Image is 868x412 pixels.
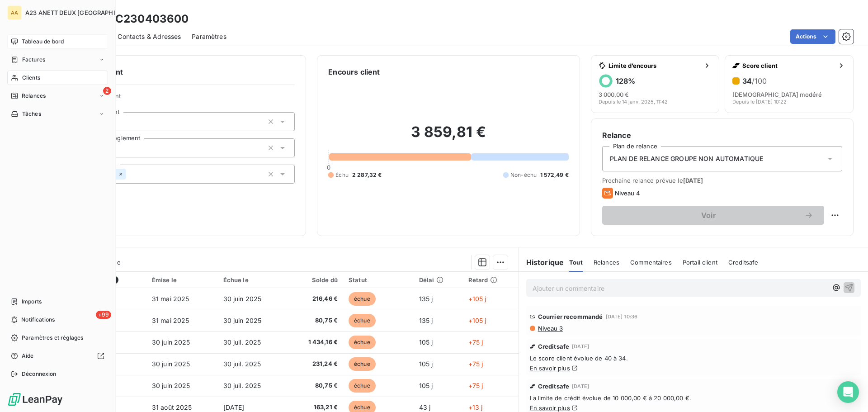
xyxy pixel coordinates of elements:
span: +75 j [468,382,483,389]
span: Notifications [21,316,55,324]
h6: 34 [742,76,767,85]
div: Statut [349,276,408,284]
span: [DATE] [572,344,589,349]
span: +99 [96,311,111,319]
span: Propriétés Client [73,92,295,105]
span: Courrier recommandé [538,313,603,320]
span: Niveau 3 [537,325,563,332]
span: 30 juin 2025 [223,317,262,324]
div: Délai [419,276,458,284]
h6: Relance [602,130,842,141]
span: Déconnexion [22,370,57,378]
span: Factures [22,56,45,64]
h3: MC2 - C230403600 [80,11,189,27]
span: 30 juil. 2025 [223,338,261,346]
span: Paramètres [192,32,226,41]
span: Tâches [22,110,41,118]
span: [DATE] [223,403,245,411]
span: échue [349,292,376,306]
button: Score client34/100[DEMOGRAPHIC_DATA] modéréDepuis le [DATE] 10:22 [725,55,854,113]
span: 105 j [419,338,433,346]
div: AA [7,5,22,20]
h6: Informations client [55,66,295,77]
img: Logo LeanPay [7,392,63,407]
span: Limite d’encours [609,62,700,69]
span: Creditsafe [728,259,759,266]
span: 30 juil. 2025 [223,360,261,368]
span: A23 ANETT DEUX [GEOGRAPHIC_DATA] [25,9,140,16]
span: [DATE] 10:36 [606,314,638,319]
span: Tout [569,259,583,266]
span: 30 juil. 2025 [223,382,261,389]
span: échue [349,336,376,349]
span: Prochaine relance prévue le [602,177,842,184]
span: 135 j [419,295,433,303]
span: +105 j [468,295,486,303]
div: Émise le [152,276,212,284]
input: Ajouter une valeur [126,170,133,178]
span: 80,75 € [292,381,338,390]
button: Limite d’encours128%3 000,00 €Depuis le 14 janv. 2025, 11:42 [591,55,720,113]
span: 0 [327,164,330,171]
span: 105 j [419,382,433,389]
span: +105 j [468,317,486,324]
h6: 128 % [616,76,635,85]
span: 2 287,32 € [352,171,382,179]
span: [DEMOGRAPHIC_DATA] modéré [732,91,822,98]
span: [DATE] [572,384,589,389]
span: Non-échu [510,171,537,179]
span: 105 j [419,360,433,368]
div: Solde dû [292,276,338,284]
span: 30 juin 2025 [152,382,190,389]
span: 30 juin 2025 [223,295,262,303]
span: Portail client [683,259,717,266]
span: Relances [22,92,46,100]
span: 31 août 2025 [152,403,192,411]
span: Clients [22,74,40,82]
span: 2 [103,87,111,95]
span: Niveau 4 [615,189,640,197]
span: Paramètres et réglages [22,334,83,342]
span: 3 000,00 € [599,91,629,98]
span: PLAN DE RELANCE GROUPE NON AUTOMATIQUE [610,154,764,163]
h6: Historique [519,257,564,268]
span: +13 j [468,403,483,411]
span: Depuis le [DATE] 10:22 [732,99,787,104]
span: échue [349,314,376,327]
span: /100 [752,76,767,85]
h2: 3 859,81 € [328,123,568,150]
a: Aide [7,349,108,363]
span: Score client [742,62,834,69]
span: Commentaires [630,259,672,266]
span: Aide [22,352,34,360]
span: échue [349,379,376,393]
span: 163,21 € [292,403,338,412]
span: Creditsafe [538,343,570,350]
h6: Encours client [328,66,380,77]
span: [DATE] [683,177,703,184]
span: Contacts & Adresses [118,32,181,41]
div: Échue le [223,276,281,284]
span: 31 mai 2025 [152,295,189,303]
span: échue [349,357,376,371]
span: 135 j [419,317,433,324]
span: +75 j [468,360,483,368]
span: Échu [335,171,349,179]
span: 30 juin 2025 [152,338,190,346]
div: Retard [468,276,513,284]
span: Voir [613,212,804,219]
span: 31 mai 2025 [152,317,189,324]
button: Voir [602,206,824,225]
div: Open Intercom Messenger [837,381,859,403]
span: Relances [594,259,619,266]
span: 1 572,49 € [540,171,569,179]
span: 231,24 € [292,360,338,369]
span: La limite de crédit évolue de 10 000,00 € à 20 000,00 €. [530,394,857,402]
button: Actions [790,29,835,44]
a: En savoir plus [530,404,570,412]
span: 30 juin 2025 [152,360,190,368]
span: Le score client évolue de 40 à 34. [530,355,857,362]
a: En savoir plus [530,365,570,372]
span: Imports [22,298,42,306]
span: Creditsafe [538,383,570,390]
